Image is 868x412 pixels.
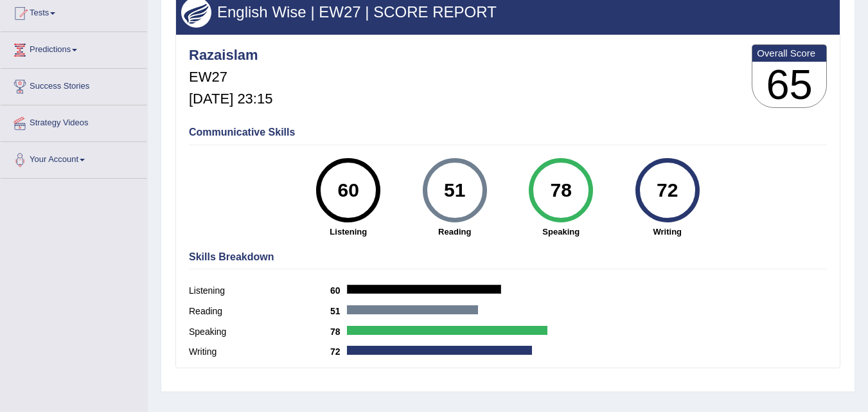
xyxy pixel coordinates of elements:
a: Strategy Videos [1,105,147,138]
b: Overall Score [757,48,822,58]
b: 78 [330,327,347,337]
h4: Communicative Skills [189,127,827,138]
h5: EW27 [189,69,272,85]
h4: Skills Breakdown [189,251,827,263]
a: Success Stories [1,69,147,101]
b: 72 [330,346,347,357]
label: Listening [189,284,330,298]
div: 72 [644,163,691,217]
a: Your Account [1,142,147,174]
label: Speaking [189,325,330,339]
div: 51 [431,163,478,217]
div: 60 [325,163,372,217]
h3: 65 [752,62,826,108]
strong: Writing [621,226,714,238]
label: Reading [189,305,330,318]
label: Writing [189,345,330,359]
h4: Razaislam [189,48,272,63]
strong: Reading [408,226,502,238]
h3: English Wise | EW27 | SCORE REPORT [181,4,835,21]
h5: [DATE] 23:15 [189,91,272,107]
b: 60 [330,285,347,296]
div: 78 [538,163,585,217]
strong: Listening [302,226,396,238]
a: Predictions [1,32,147,64]
b: 51 [330,306,347,316]
strong: Speaking [515,226,608,238]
